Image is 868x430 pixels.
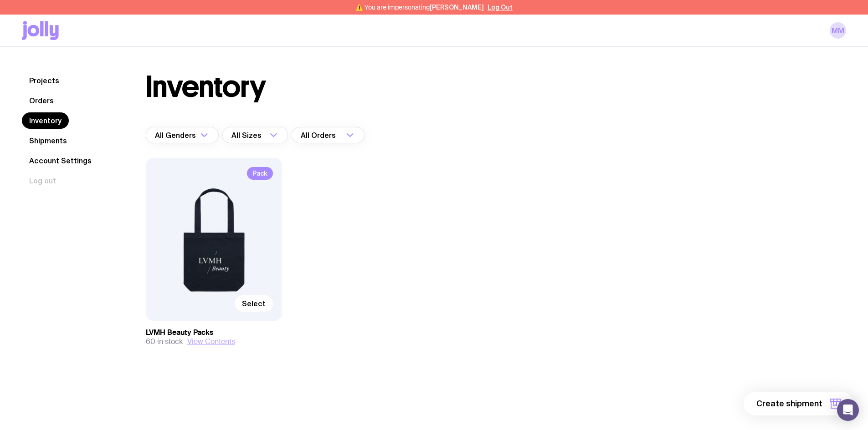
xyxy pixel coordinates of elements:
div: Search for option [146,127,219,143]
h3: LVMH Beauty Packs [146,328,282,337]
input: Search for option [338,127,344,143]
span: [PERSON_NAME] [430,4,484,11]
span: Select [242,299,266,308]
span: Pack [247,167,273,180]
a: Projects [22,72,67,89]
button: Log Out [488,4,513,11]
span: All Orders [301,127,338,143]
div: Open Intercom Messenger [837,399,859,421]
a: Shipments [22,132,74,149]
button: Create shipment [744,392,853,415]
a: Orders [22,92,61,109]
a: Account Settings [22,152,99,169]
button: View Contents [187,337,235,346]
span: All Sizes [231,127,263,143]
h1: Inventory [146,72,266,101]
a: MM [830,22,846,39]
a: Inventory [22,112,69,129]
span: ⚠️ You are impersonating [355,4,484,11]
span: 60 in stock [146,337,183,346]
span: All Genders [155,127,198,143]
div: Search for option [222,127,288,143]
div: Search for option [292,127,365,143]
button: Log out [22,172,63,189]
input: Search for option [263,127,267,143]
span: Create shipment [756,398,822,409]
